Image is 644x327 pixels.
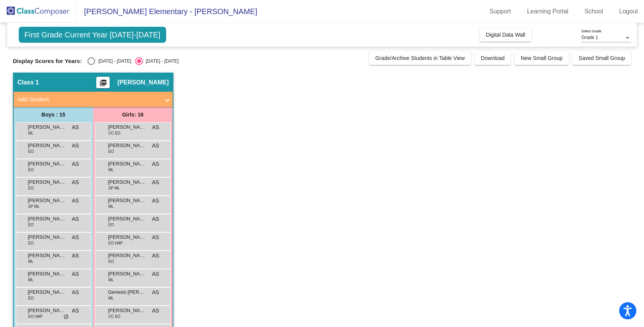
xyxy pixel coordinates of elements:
span: AS [72,233,79,241]
a: Support [484,5,517,18]
span: do_not_disturb_alt [63,314,69,320]
span: [PERSON_NAME] [28,123,66,131]
a: Learning Portal [521,5,575,18]
span: Digital Data Wall [486,32,525,38]
span: [PERSON_NAME] [28,233,66,241]
mat-radio-group: Select an option [87,57,178,65]
span: AS [152,252,159,260]
mat-icon: picture_as_pdf [99,79,108,90]
span: [PERSON_NAME] [108,123,146,131]
span: [PERSON_NAME] [108,197,146,204]
span: EO [28,222,34,228]
span: EO [28,185,34,191]
span: [PERSON_NAME] [108,233,146,241]
span: AS [152,178,159,186]
span: AS [152,307,159,315]
span: CC EO [108,130,121,136]
a: Logout [613,5,644,18]
span: EO [108,149,114,154]
span: Display Scores for Years: [13,58,82,65]
span: AS [152,160,159,168]
div: [DATE] - [DATE] [143,58,179,65]
span: [PERSON_NAME] [108,270,146,278]
span: Genesis [PERSON_NAME] [108,288,146,296]
span: AS [72,288,79,296]
span: ML [108,204,114,209]
span: AS [152,270,159,278]
span: ML [108,277,114,283]
span: New Small Group [521,55,563,61]
span: SP ML [108,185,120,191]
button: Download [475,51,511,65]
span: AS [72,197,79,205]
span: AS [152,197,159,205]
div: Girls: 16 [93,107,173,122]
span: AS [152,233,159,241]
span: ML [28,130,34,136]
button: Grade/Archive Students in Table View [369,51,471,65]
span: [PERSON_NAME] [28,288,66,296]
button: Print Students Details [96,77,110,88]
span: [PERSON_NAME] Elementary - [PERSON_NAME] [76,5,257,18]
span: EO [28,295,34,301]
div: [DATE] - [DATE] [95,58,131,65]
span: [PERSON_NAME] [28,252,66,259]
span: EO [108,259,114,264]
span: AS [72,123,79,131]
span: ML [28,259,34,264]
div: Boys : 15 [14,107,93,122]
span: First Grade Current Year [DATE]-[DATE] [19,27,166,43]
span: ML [108,167,114,173]
span: [PERSON_NAME] [28,215,66,223]
span: [PERSON_NAME] [28,270,66,278]
span: AS [72,178,79,186]
span: EO HAP [28,314,43,319]
button: Digital Data Wall [480,28,531,42]
span: AS [72,252,79,260]
span: [PERSON_NAME] [28,307,66,314]
span: AS [152,123,159,131]
mat-panel-title: Add Student [18,95,160,104]
span: AS [72,142,79,150]
a: School [578,5,609,18]
span: EO HAP [108,240,123,246]
span: [PERSON_NAME] [28,160,66,168]
button: Saved Small Group [573,51,631,65]
span: AS [152,215,159,223]
span: ML [28,277,34,283]
span: Grade/Archive Students in Table View [375,55,465,61]
span: EO [108,222,114,228]
span: AS [72,160,79,168]
span: AS [72,215,79,223]
span: [PERSON_NAME] [108,160,146,168]
span: EO [28,167,34,173]
span: Grade 1 [581,35,598,40]
span: AS [152,142,159,150]
span: SP ML [28,204,40,209]
span: [PERSON_NAME] [108,215,146,223]
span: [PERSON_NAME] [108,307,146,314]
span: EO [28,149,34,154]
span: EO [28,240,34,246]
span: [PERSON_NAME] [108,252,146,259]
span: Saved Small Group [579,55,625,61]
span: [PERSON_NAME] [28,197,66,204]
span: AS [72,270,79,278]
span: AS [72,307,79,315]
mat-expansion-panel-header: Add Student [14,92,173,107]
span: [PERSON_NAME] [28,142,66,149]
span: ML [108,295,114,301]
span: Class 1 [18,79,39,86]
span: CC EO [108,314,121,319]
span: [PERSON_NAME] [28,178,66,186]
span: [PERSON_NAME] [108,142,146,149]
span: Download [481,55,505,61]
span: [PERSON_NAME] [108,178,146,186]
span: AS [152,288,159,296]
span: [PERSON_NAME] [117,79,168,86]
button: New Small Group [515,51,569,65]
